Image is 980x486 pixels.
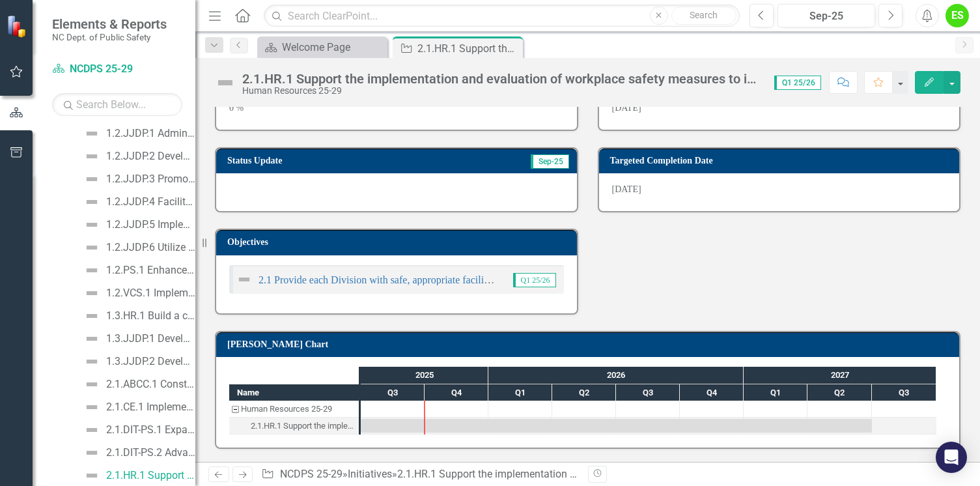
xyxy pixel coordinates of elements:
a: 1.2.JJDP.5 Implement a [MEDICAL_DATA] program for the Division to ensure organizational knowledge... [81,214,195,235]
a: 1.3.HR.1 Build a customizable, multifaceted employee recognition framework that all divisions can... [81,306,195,326]
div: 2.1.HR.1 Support the implementation and evaluation of workplace safety measures to improve incide... [106,470,195,481]
div: Task: Start date: 2025-07-01 End date: 2027-07-01 [229,418,359,435]
span: Q1 25/26 [774,76,821,90]
div: 2.1.CE.1 Implement construction safety assessments for all new construction projects to identify ... [106,401,195,413]
div: Sep-25 [782,8,871,24]
img: Not Defined [84,171,100,187]
img: Not Defined [84,240,100,255]
div: Q2 [552,384,616,401]
img: Not Defined [84,149,100,164]
div: Task: Human Resources 25-29 Start date: 2025-07-01 End date: 2025-07-02 [229,401,359,418]
span: [DATE] [612,184,641,194]
div: Name [229,384,359,401]
input: Search ClearPoint... [264,5,739,27]
img: ClearPoint Strategy [7,14,29,37]
div: Human Resources 25-29 [241,401,332,418]
img: Not Defined [84,331,100,347]
a: 2.1.HR.1 Support the implementation and evaluation of workplace safety measures to improve incide... [81,465,195,486]
img: Not Defined [84,445,100,461]
span: Elements & Reports [52,16,167,32]
div: 1.2.JJDP.1 Administer lead juvenile court counselor and chief court counselor mentoring program w... [106,128,195,139]
h3: Status Update [227,156,427,165]
div: 2026 [488,367,744,384]
div: » » [261,467,578,482]
div: Q4 [680,384,744,401]
img: Not Defined [84,468,100,483]
a: 1.2.JJDP.2 Develop supervisor onboarding and coaching program, containing relevant in-service tra... [81,146,195,167]
a: 2.1.CE.1 Implement construction safety assessments for all new construction projects to identify ... [81,397,195,418]
div: 2.1.ABCC.1 Construct a modernized warehouse to meet growing volume needs and to improve fill rate... [106,379,195,390]
div: Welcome Page [282,39,384,55]
div: 1.2.JJDP.3 Promote General Instructor (GI) Certification Program participation and attainment to ... [106,173,195,185]
span: Search [690,10,718,20]
span: [DATE] [612,103,641,113]
img: Not Defined [84,377,100,392]
div: Q2 [807,384,872,401]
div: 1.3.JJDP.1 Develop a structured incentive program to recognize exceptional employees and improve ... [106,333,195,345]
a: 2.1.DIT-PS.2 Advance cloud adoption and optimize Amazon Web Services (AWS) infrastructure to enha... [81,442,195,463]
img: Not Defined [84,263,100,278]
div: Open Intercom Messenger [936,442,967,473]
div: Q1 [744,384,807,401]
div: 2.1.HR.1 Support the implementation and evaluation of workplace safety measures to improve incide... [229,418,359,435]
img: Not Defined [215,72,236,93]
a: 1.3.JJDP.1 Develop a structured incentive program to recognize exceptional employees and improve ... [81,328,195,349]
a: 1.2.JJDP.4 Facilitate Restraint Control and Defensive Techniques (RCDT) Instructor School Certifi... [81,192,195,212]
div: Task: Start date: 2025-07-01 End date: 2027-07-01 [361,419,872,433]
span: Q1 25/26 [513,273,556,287]
a: 1.2.JJDP.6 Utilize e-learning software and new technologies to enhance and improve accessibility ... [81,237,195,258]
div: 2027 [744,367,936,384]
div: 2.1.HR.1 Support the implementation and evaluation of workplace safety measures to improve incide... [417,40,520,57]
a: NCDPS 25-29 [280,468,343,480]
img: Not Defined [84,308,100,324]
div: 1.2.JJDP.2 Develop supervisor onboarding and coaching program, containing relevant in-service tra... [106,150,195,162]
div: Human Resources 25-29 [242,86,761,96]
div: 2025 [361,367,488,384]
span: Sep-25 [531,154,569,169]
h3: [PERSON_NAME] Chart [227,339,953,349]
div: 2.1.DIT-PS.2 Advance cloud adoption and optimize Amazon Web Services (AWS) infrastructure to enha... [106,447,195,459]
h3: Targeted Completion Date [610,156,953,165]
div: 1.2.JJDP.4 Facilitate Restraint Control and Defensive Techniques (RCDT) Instructor School Certifi... [106,196,195,208]
div: Q3 [872,384,936,401]
div: Q4 [425,384,488,401]
div: 1.2.JJDP.5 Implement a [MEDICAL_DATA] program for the Division to ensure organizational knowledge... [106,219,195,231]
button: Search [671,7,736,25]
a: Welcome Page [260,39,384,55]
a: 2.1.ABCC.1 Construct a modernized warehouse to meet growing volume needs and to improve fill rate... [81,374,195,395]
div: 2.1.HR.1 Support the implementation and evaluation of workplace safety measures to improve incide... [251,418,355,435]
img: Not Defined [236,272,252,287]
img: Not Defined [84,217,100,233]
a: 1.2.VCS.1 Implement training to promote staff development and retention. [81,283,195,304]
img: Not Defined [84,354,100,369]
h3: Objectives [227,237,570,247]
div: 0 % [216,92,577,130]
a: 1.2.JJDP.3 Promote General Instructor (GI) Certification Program participation and attainment to ... [81,169,195,190]
div: 1.2.PS.1 Enhance career development and training opportunities for Professional Standards section... [106,264,195,276]
div: 1.3.HR.1 Build a customizable, multifaceted employee recognition framework that all divisions can... [106,310,195,322]
button: Sep-25 [777,4,876,27]
img: Not Defined [84,399,100,415]
button: ES [945,4,969,27]
div: Q1 [488,384,552,401]
small: NC Dept. of Public Safety [52,32,167,42]
div: 2.1.DIT-PS.1 Expand Zero Trust security implementation to strengthen the cybersecurity framework. [106,424,195,436]
a: 2.1 Provide each Division with safe, appropriate facilities and infrastructure to achieve their m... [259,274,677,285]
input: Search Below... [52,93,182,116]
div: Q3 [616,384,680,401]
div: 2.1.HR.1 Support the implementation and evaluation of workplace safety measures to improve incide... [242,72,761,86]
div: Q3 [361,384,425,401]
img: Not Defined [84,194,100,210]
img: Not Defined [84,285,100,301]
a: 1.2.JJDP.1 Administer lead juvenile court counselor and chief court counselor mentoring program w... [81,123,195,144]
img: Not Defined [84,126,100,141]
div: 1.2.VCS.1 Implement training to promote staff development and retention. [106,287,195,299]
a: Initiatives [348,468,392,480]
div: 1.3.JJDP.2 Develop employee feedback mechanisms to create conduits for staff engagement in decisi... [106,356,195,367]
img: Not Defined [84,422,100,438]
a: NCDPS 25-29 [52,62,182,77]
a: 2.1.DIT-PS.1 Expand Zero Trust security implementation to strengthen the cybersecurity framework. [81,420,195,440]
a: 1.3.JJDP.2 Develop employee feedback mechanisms to create conduits for staff engagement in decisi... [81,351,195,372]
div: 1.2.JJDP.6 Utilize e-learning software and new technologies to enhance and improve accessibility ... [106,242,195,253]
